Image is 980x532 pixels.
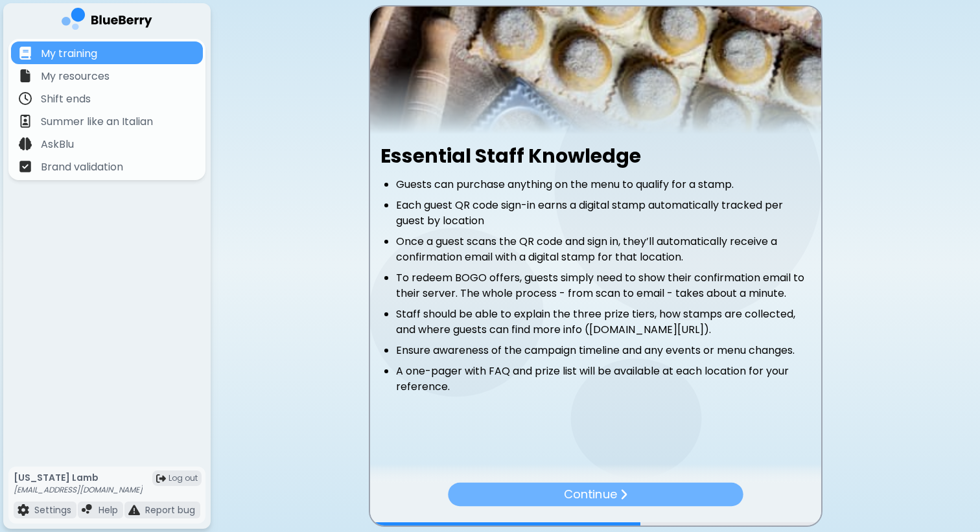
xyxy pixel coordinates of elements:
[14,485,143,495] p: [EMAIL_ADDRESS][DOMAIN_NAME]
[41,114,153,130] p: Summer like an Italian
[396,306,811,338] li: Staff should be able to explain the three prize tiers, how stamps are collected, and where guests...
[17,504,29,516] img: file icon
[34,504,71,516] p: Settings
[128,504,140,516] img: file icon
[396,364,811,395] li: A one-pager with FAQ and prize list will be available at each location for your reference.
[41,91,91,107] p: Shift ends
[396,198,811,229] li: Each guest QR code sign-in earns a digital stamp automatically tracked per guest by location
[145,504,195,516] p: Report bug
[41,137,74,152] p: AskBlu
[563,485,616,503] p: Continue
[619,488,627,500] img: file icon
[19,69,32,82] img: file icon
[14,472,143,483] p: [US_STATE] Lamb
[19,47,32,60] img: file icon
[41,69,110,84] p: My resources
[41,46,97,62] p: My training
[19,115,32,128] img: file icon
[19,137,32,150] img: file icon
[396,270,811,301] li: To redeem BOGO offers, guests simply need to show their confirmation email to their server. The w...
[19,160,32,173] img: file icon
[380,145,811,168] h2: Essential Staff Knowledge
[99,504,118,516] p: Help
[156,474,166,483] img: logout
[19,92,32,105] img: file icon
[41,159,123,175] p: Brand validation
[396,177,811,192] li: Guests can purchase anything on the menu to qualify for a stamp.
[396,234,811,265] li: Once a guest scans the QR code and sign in, they’ll automatically receive a confirmation email wi...
[169,473,198,483] span: Log out
[82,504,93,516] img: file icon
[396,343,811,358] li: Ensure awareness of the campaign timeline and any events or menu changes.
[62,8,152,34] img: company logo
